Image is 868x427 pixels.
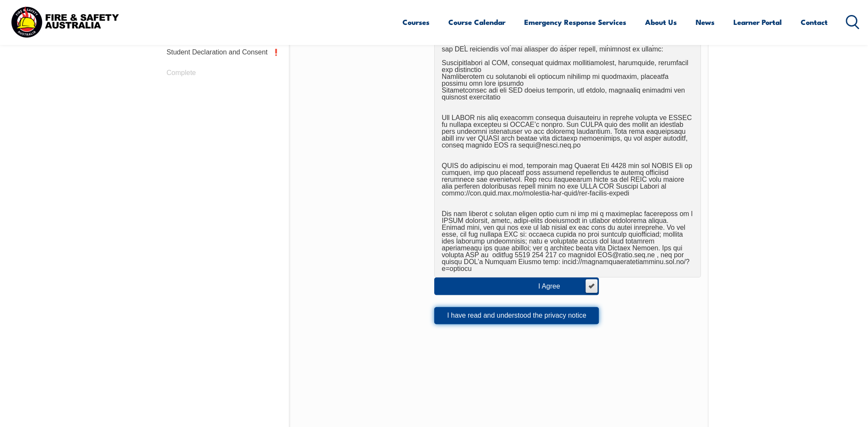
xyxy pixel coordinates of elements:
[696,11,715,33] a: News
[434,307,599,324] button: I have read and understood the privacy notice
[160,42,285,63] a: Student Declaration and Consent
[524,11,626,33] a: Emergency Response Services
[538,283,577,290] div: I Agree
[801,11,828,33] a: Contact
[733,11,782,33] a: Learner Portal
[402,11,429,33] a: Courses
[645,11,677,33] a: About Us
[448,11,505,33] a: Course Calendar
